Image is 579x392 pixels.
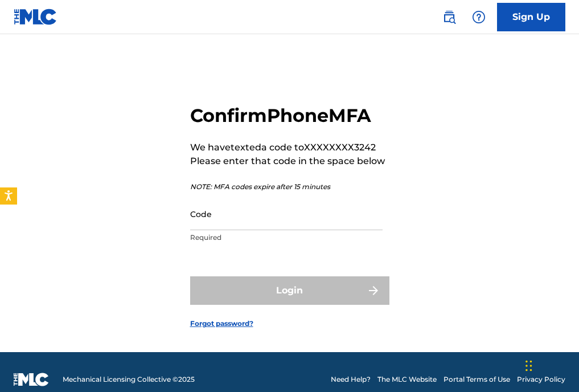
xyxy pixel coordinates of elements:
[331,374,371,385] a: Need Help?
[14,9,58,25] img: MLC Logo
[442,10,456,24] img: search
[377,374,437,385] a: The MLC Website
[190,182,385,192] p: NOTE: MFA codes expire after 15 minutes
[467,6,490,28] div: Help
[444,374,510,385] a: Portal Terms of Use
[517,374,565,385] a: Privacy Policy
[472,10,486,24] img: help
[190,232,383,243] p: Required
[190,141,385,154] p: We have texted a code to XXXXXXXX3242
[525,349,532,383] div: Drag
[190,318,253,329] a: Forgot password?
[522,337,579,392] iframe: Chat Widget
[497,3,565,31] a: Sign Up
[438,6,461,28] a: Public Search
[63,374,195,385] span: Mechanical Licensing Collective © 2025
[190,154,385,168] p: Please enter that code in the space below
[14,373,49,386] img: logo
[190,104,385,127] h2: Confirm Phone MFA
